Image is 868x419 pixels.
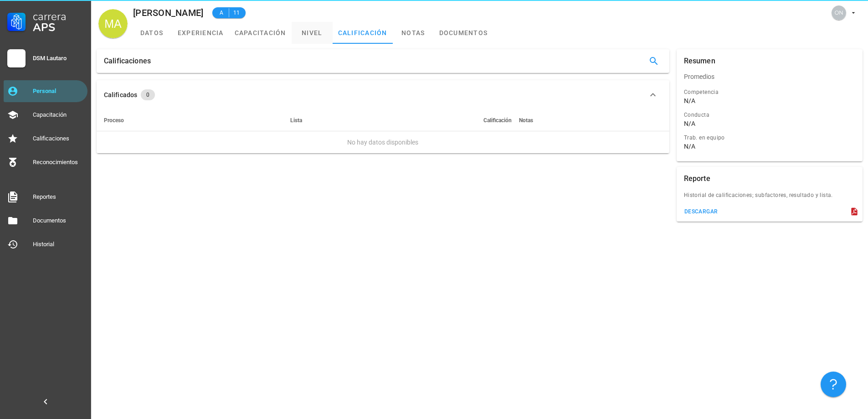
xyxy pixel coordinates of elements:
div: APS [33,22,84,33]
div: avatar [832,5,846,20]
div: DSM Lautaro [33,55,84,62]
a: Documentos [4,210,87,232]
div: Capacitación [33,111,84,119]
div: Competencia [684,88,855,97]
div: N/A [684,97,695,105]
a: Personal [4,80,87,102]
span: 0 [146,89,149,100]
div: descargar [684,208,718,215]
a: experiencia [172,22,229,44]
div: Reconocimientos [33,159,84,166]
div: Promedios [677,66,863,88]
div: Historial de calificaciones; subfactores, resultado y lista. [677,191,863,205]
span: Lista [290,117,302,124]
div: N/A [684,142,695,150]
a: Reconocimientos [4,151,87,173]
span: Notas [519,117,533,124]
div: Calificaciones [33,135,84,142]
div: Resumen [684,49,715,73]
div: Carrera [33,11,84,22]
th: Calificación [333,109,517,131]
div: [PERSON_NAME] [133,8,203,18]
button: descargar [680,205,722,218]
a: calificación [333,22,393,44]
div: Documentos [33,217,84,224]
span: Calificación [483,117,512,124]
span: MA [104,9,122,38]
div: Trab. en equipo [684,133,855,142]
a: Calificaciones [4,128,87,150]
div: Reportes [33,193,84,201]
a: capacitación [229,22,292,44]
div: Calificados [104,90,137,100]
td: No hay datos disponibles [97,131,669,153]
a: notas [393,22,434,44]
div: avatar [98,9,128,38]
a: Historial [4,233,87,255]
th: Proceso [97,109,260,131]
a: nivel [292,22,333,44]
a: documentos [434,22,493,44]
div: Historial [33,241,84,248]
span: 11 [233,8,240,17]
th: Notas [517,109,601,131]
button: Calificados 0 [97,80,669,109]
span: Proceso [104,117,124,124]
div: N/A [684,119,695,128]
div: Personal [33,88,84,95]
div: Conducta [684,110,855,119]
a: datos [131,22,172,44]
span: A [218,8,225,17]
a: Capacitación [4,104,87,126]
th: Lista [260,109,333,131]
a: Reportes [4,186,87,208]
div: Reporte [684,167,710,191]
div: Calificaciones [104,49,151,73]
